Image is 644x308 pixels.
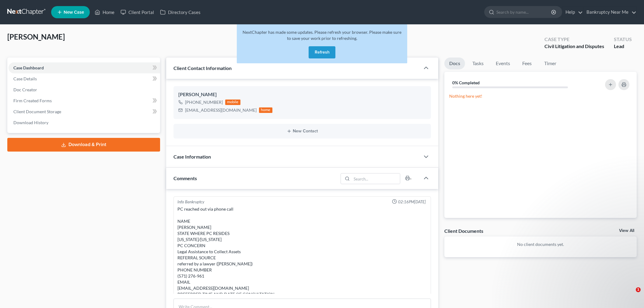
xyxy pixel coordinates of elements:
span: NextChapter has made some updates. Please refresh your browser. Please make sure to save your wor... [243,30,401,41]
span: Case Information [173,154,211,159]
div: home [259,107,272,113]
a: Case Dashboard [9,62,160,73]
span: 1 [636,287,641,292]
a: Directory Cases [157,7,204,18]
div: Status [614,36,632,43]
span: Client Contact Information [173,65,232,71]
strong: 0% Completed [452,80,480,85]
span: Comments [173,175,197,181]
div: [PHONE_NUMBER] [185,99,223,105]
a: Help [562,7,583,18]
a: Home [92,7,117,18]
span: New Case [64,10,84,15]
p: No client documents yet. [449,241,632,247]
div: Civil Litigation and Disputes [544,43,604,50]
a: Firm Created Forms [9,95,160,106]
span: Case Dashboard [13,65,44,70]
a: Docs [444,58,465,69]
iframe: Intercom live chat [623,287,638,302]
span: Case Details [13,76,37,81]
a: View All [619,229,634,233]
input: Search by name... [496,6,552,18]
span: Client Document Storage [13,109,61,114]
div: Lead [614,43,632,50]
span: Doc Creator [13,87,37,92]
div: Info Bankruptcy [177,199,204,205]
button: New Contact [178,129,426,134]
a: Doc Creator [9,84,160,95]
a: Download History [9,117,160,128]
span: 02:16PM[DATE] [398,199,426,205]
a: Tasks [467,58,488,69]
span: Firm Created Forms [13,98,52,103]
span: [PERSON_NAME] [7,32,65,41]
a: Events [491,58,515,69]
button: Refresh [309,46,335,58]
div: Case Type [544,36,604,43]
a: Download & Print [7,138,160,152]
a: Client Portal [117,7,157,18]
a: Bankruptcy Near Me [583,7,636,18]
input: Search... [352,173,400,184]
div: Client Documents [444,228,483,234]
p: Nothing here yet! [449,93,632,99]
a: Timer [539,58,561,69]
a: Client Document Storage [9,106,160,117]
span: Download History [13,120,48,125]
div: [PERSON_NAME] [178,91,426,98]
div: [EMAIL_ADDRESS][DOMAIN_NAME] [185,107,257,113]
a: Fees [517,58,537,69]
div: mobile [225,100,240,105]
a: Case Details [9,73,160,84]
